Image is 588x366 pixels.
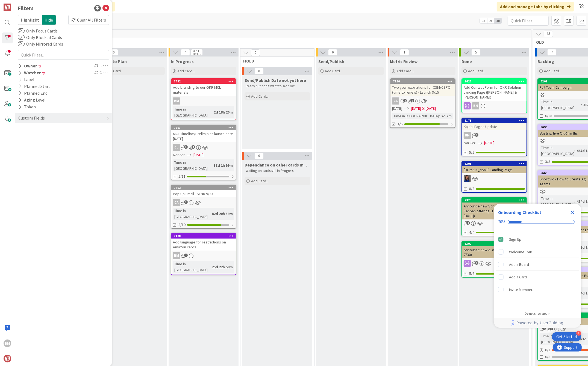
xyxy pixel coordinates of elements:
span: Add Card... [251,178,269,183]
div: 7173Kajabi Pages Update [462,118,527,130]
div: [DOMAIN_NAME] Landing Page [462,166,527,173]
div: 7101 [171,125,236,130]
span: Done [461,59,472,64]
span: : [574,198,575,204]
div: BM [462,102,527,109]
div: Invite Members is incomplete. [496,284,579,296]
span: 5 [471,49,481,56]
p: Waiting on cards still In Progress [246,169,309,173]
div: Open Get Started checklist, remaining modules: 4 [552,332,581,341]
a: Powered by UserGuiding [496,318,578,328]
div: BM [462,132,527,139]
div: 7301[DOMAIN_NAME] Landing Page [462,161,527,173]
div: CA [173,199,180,206]
span: [DATE] [392,106,402,111]
div: Watcher [18,69,41,76]
div: Get Started [556,334,577,340]
a: 7173Kajabi Pages UpdateBMNot Set[DATE]5/5 [461,118,527,156]
div: 7101 [174,126,236,130]
div: 7186Two year expirations for CSM/CSPO (time to renew) - Launch 9/15 [390,79,455,96]
div: BM [464,132,471,139]
label: Only Mirrored Cards [18,41,63,47]
span: 1 [550,327,553,330]
div: 7186 [390,79,455,84]
div: 38d 1h 59m [212,162,234,168]
div: 7186 [393,79,455,83]
div: CA [392,97,399,105]
span: 4 [181,49,190,56]
div: Clear [93,63,109,69]
div: 20% [498,219,505,224]
div: 7262 [174,186,236,190]
div: 7422 [464,79,527,83]
button: Only Focus Cards [18,28,25,34]
span: 7 [547,49,557,56]
span: 4/4 [469,230,474,235]
a: 7186Two year expirations for CSM/CSPO (time to renew) - Launch 9/15CA[DATE][DATE][DATE]Time in [G... [390,78,455,128]
div: Announce new Scrum Better With Kanban offering (1st class [DATE] & [DATE]) [462,203,527,219]
div: Checklist progress: 20% [498,219,577,224]
div: 7408 [174,234,236,238]
a: 7302Announce new AI offerings (sent 7/30)5/6 [461,241,527,278]
div: Owner [18,63,37,69]
span: Backlog [537,59,554,64]
div: 7262Pop Up Email - SEND 9/23 [171,185,236,197]
span: 3 [184,200,188,204]
div: 7262 [171,185,236,190]
div: Time in [GEOGRAPHIC_DATA] [540,195,574,207]
span: Metric Review [390,59,418,64]
span: 4 [403,99,407,102]
div: Time in [GEOGRAPHIC_DATA] [173,208,210,220]
button: Only Mirrored Cards [18,41,25,47]
input: Quick Filter... [508,16,549,26]
span: New [26,39,524,45]
div: Min 1 [193,50,199,52]
div: BM [472,102,479,109]
span: 8/10 [178,222,186,228]
div: Label [18,76,35,83]
a: 7408Add language for restrictions on Amazon cardsBMTime in [GEOGRAPHIC_DATA]:25d 22h 58m [171,233,236,275]
div: 7302 [462,241,527,246]
div: Welcome Tour is incomplete. [496,246,579,258]
div: Add a Board is incomplete. [496,258,579,270]
span: Dependance on other cards In progress [245,162,310,168]
div: Clear [93,69,109,76]
div: BM [173,252,180,259]
div: 7482Add branding to our OKR MCL materials [171,79,236,96]
div: Close Checklist [568,208,577,217]
div: 82d 20h 39m [210,211,234,217]
div: Add a Card [509,274,527,280]
a: 7262Pop Up Email - SEND 9/23CATime in [GEOGRAPHIC_DATA]:82d 20h 39m8/10 [171,185,236,229]
p: Ready but don't want to send yet. [246,84,309,88]
a: 7323Announce new Scrum Better With Kanban offering (1st class [DATE] & [DATE])4/4 [461,197,527,236]
span: Add Card... [106,69,123,73]
div: 7323 [462,198,527,203]
span: 0 [254,153,264,159]
div: CL [171,144,236,151]
span: 5/11 [178,174,186,179]
i: Not Set [464,140,475,145]
label: Only Blocked Cards [18,34,62,41]
div: 7482 [171,79,236,84]
div: Aging Level [18,97,46,103]
span: 0 [251,49,260,56]
div: 2d 18h 20m [212,109,234,115]
span: Support [11,1,25,7]
div: Footer [494,318,581,328]
div: 7101MCL Timeline/Prelim plan launch date [DATE] [171,125,236,142]
div: 7173 [464,119,527,123]
span: Add Card... [325,69,342,73]
div: Sign Up [509,236,521,243]
span: 5/5 [469,150,474,155]
span: 2 [475,261,478,265]
div: 7173 [462,118,527,123]
img: Visit kanbanzone.com [4,4,11,11]
span: 1 [184,254,188,257]
span: Add Card... [396,69,414,73]
span: 1 [192,145,195,149]
div: Sign Up is complete. [496,233,579,245]
span: 0/28 [545,113,552,119]
span: 1 [411,99,414,102]
div: Announce new AI offerings (sent 7/30) [462,246,527,258]
span: 0 [328,49,337,56]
